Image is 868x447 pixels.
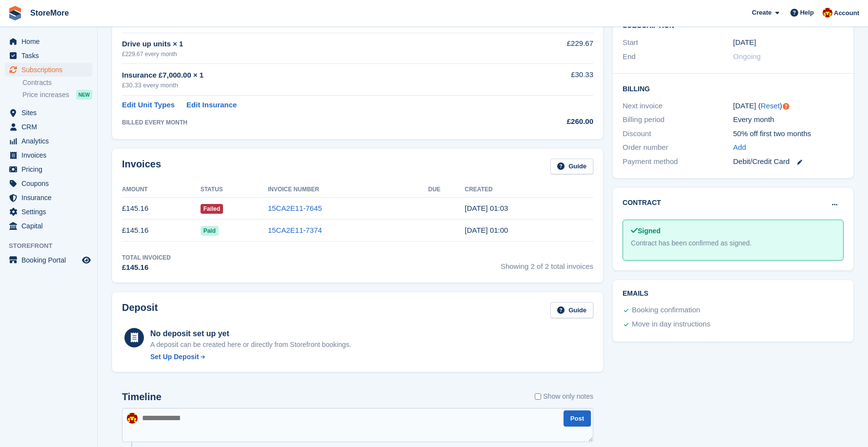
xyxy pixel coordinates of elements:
h2: Timeline [122,391,161,403]
a: Edit Insurance [186,100,237,111]
p: A deposit can be created here or directly from Storefront bookings. [150,340,351,350]
span: Help [800,8,814,18]
div: Total Invoiced [122,253,171,262]
th: Due [428,182,464,198]
a: Guide [550,159,593,175]
input: Show only notes [535,391,541,402]
td: £145.16 [122,198,201,220]
th: Amount [122,182,201,198]
div: BILLED EVERY MONTH [122,118,505,127]
span: Create [752,8,771,18]
span: Ongoing [733,52,761,61]
div: Booking confirmation [632,305,700,316]
div: £260.00 [505,116,593,127]
div: Billing period [623,114,733,125]
time: 2025-07-29 00:03:33 UTC [465,204,508,212]
span: Paid [201,226,219,236]
h2: Billing [623,83,844,93]
div: Move in day instructions [632,319,710,330]
div: Every month [733,114,844,125]
a: 15CA2E11-7374 [268,226,322,234]
div: End [623,51,733,62]
a: menu [5,134,92,148]
a: Reset [761,102,780,110]
a: Preview store [81,254,92,266]
div: £145.16 [122,262,171,273]
div: Debit/Credit Card [733,156,844,167]
a: Edit Unit Types [122,100,175,111]
div: Next invoice [623,101,733,112]
span: Showing 2 of 2 total invoices [501,253,593,273]
span: Home [21,35,80,48]
a: menu [5,49,92,62]
span: Subscriptions [21,63,80,77]
time: 2025-06-29 00:00:52 UTC [465,226,508,234]
th: Status [201,182,268,198]
span: Booking Portal [21,253,80,267]
span: Insurance [21,191,80,204]
div: Tooltip anchor [782,102,790,111]
img: Store More Team [823,8,832,18]
h2: Deposit [122,302,158,318]
th: Created [465,182,593,198]
h2: Invoices [122,159,161,175]
a: menu [5,148,92,162]
h2: Contract [623,198,661,208]
div: Insurance £7,000.00 × 1 [122,70,505,81]
div: NEW [76,90,92,100]
a: Add [733,142,747,153]
a: Contracts [22,78,92,87]
span: Coupons [21,177,80,190]
a: menu [5,63,92,77]
a: menu [5,219,92,233]
div: Set Up Deposit [150,352,199,362]
span: Settings [21,205,80,219]
div: 50% off first two months [733,128,844,140]
span: Pricing [21,163,80,176]
span: Capital [21,219,80,233]
img: Store More Team [127,413,138,424]
span: Storefront [9,241,97,251]
div: £30.33 every month [122,81,505,90]
a: menu [5,191,92,204]
a: menu [5,120,92,134]
div: Drive up units × 1 [122,39,505,50]
a: Guide [550,302,593,318]
a: StoreMore [26,5,73,21]
div: Start [623,37,733,48]
a: 15CA2E11-7645 [268,204,322,212]
span: Tasks [21,49,80,62]
div: Payment method [623,156,733,167]
span: Price increases [22,90,69,100]
span: Invoices [21,148,80,162]
div: Contract has been confirmed as signed. [631,238,835,248]
a: menu [5,106,92,120]
span: Sites [21,106,80,120]
label: Show only notes [535,391,593,402]
span: Analytics [21,134,80,148]
td: £30.33 [505,64,593,96]
time: 2025-06-29 00:00:00 UTC [733,37,756,48]
td: £229.67 [505,33,593,63]
a: menu [5,163,92,176]
a: menu [5,35,92,48]
div: Signed [631,226,835,236]
a: menu [5,253,92,267]
a: Price increases NEW [22,89,92,100]
span: Failed [201,204,223,214]
div: No deposit set up yet [150,328,351,340]
h2: Emails [623,290,844,298]
div: Order number [623,142,733,153]
th: Invoice Number [268,182,428,198]
span: CRM [21,120,80,134]
div: £229.67 every month [122,50,505,59]
a: menu [5,177,92,190]
a: Set Up Deposit [150,352,351,362]
button: Post [564,410,591,427]
a: menu [5,205,92,219]
td: £145.16 [122,220,201,242]
img: stora-icon-8386f47178a22dfd0bd8f6a31ec36ba5ce8667c1dd55bd0f319d3a0aa187defe.svg [8,6,22,20]
div: Discount [623,128,733,140]
div: [DATE] ( ) [733,101,844,112]
span: Account [834,8,859,18]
